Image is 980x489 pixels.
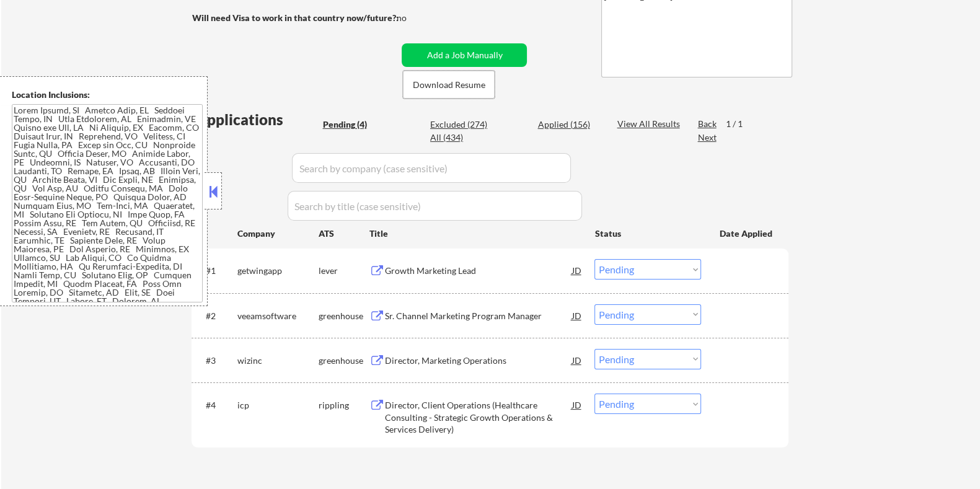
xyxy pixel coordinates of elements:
div: veeamsoftware [237,310,318,322]
div: Director, Marketing Operations [384,355,572,367]
div: Director, Client Operations (Healthcare Consulting - Strategic Growth Operations & Services Deliv... [384,399,572,436]
div: Pending (4) [322,118,384,131]
div: #4 [205,399,227,412]
div: greenhouse [318,355,369,367]
div: icp [237,399,318,412]
div: JD [570,259,583,281]
div: getwingapp [237,265,318,277]
div: All (434) [430,131,492,144]
div: Title [369,227,583,240]
div: Date Applied [719,227,774,240]
div: Growth Marketing Lead [384,265,572,277]
div: ATS [318,227,369,240]
div: lever [318,265,369,277]
div: 1 / 1 [725,118,754,130]
button: Add a Job Manually [402,43,527,67]
strong: Will need Visa to work in that country now/future?: [192,12,398,23]
div: JD [570,304,583,327]
input: Search by company (case sensitive) [292,153,571,183]
div: #2 [205,310,227,322]
div: greenhouse [318,310,369,322]
div: Applications [195,112,318,127]
div: Sr. Channel Marketing Program Manager [384,310,572,322]
div: Next [697,131,717,144]
div: JD [570,394,583,416]
div: Location Inclusions: [12,89,203,101]
div: no [396,12,431,24]
div: Applied (156) [537,118,599,131]
div: Company [237,227,318,240]
input: Search by title (case sensitive) [288,191,582,221]
div: rippling [318,399,369,412]
button: Download Resume [403,71,495,99]
div: JD [570,349,583,371]
div: Status [594,222,701,244]
div: Back [697,118,717,130]
div: wizinc [237,355,318,367]
div: Excluded (274) [430,118,492,131]
div: #3 [205,355,227,367]
div: View All Results [617,118,683,130]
